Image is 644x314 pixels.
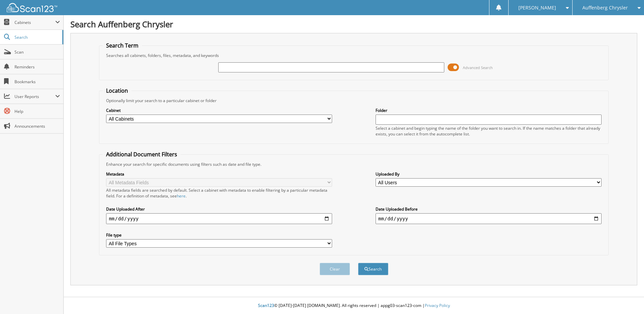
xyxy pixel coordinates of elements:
[103,42,142,49] legend: Search Term
[103,87,131,94] legend: Location
[106,107,332,113] label: Cabinet
[582,6,628,10] span: Auffenberg Chrysler
[14,79,60,85] span: Bookmarks
[14,64,60,70] span: Reminders
[103,151,181,158] legend: Additional Document Filters
[70,19,637,30] h1: Search Auffenberg Chrysler
[106,187,332,199] div: All metadata fields are searched by default. Select a cabinet with metadata to enable filtering b...
[14,49,60,55] span: Scan
[106,171,332,177] label: Metadata
[376,206,602,212] label: Date Uploaded Before
[258,303,274,308] span: Scan123
[425,303,450,308] a: Privacy Policy
[518,6,556,10] span: [PERSON_NAME]
[106,206,332,212] label: Date Uploaded After
[106,213,332,224] input: start
[14,20,55,25] span: Cabinets
[103,53,605,58] div: Searches all cabinets, folders, files, metadata, and keywords
[103,98,605,103] div: Optionally limit your search to a particular cabinet or folder
[320,263,350,275] button: Clear
[106,232,332,238] label: File type
[14,94,55,99] span: User Reports
[358,263,388,275] button: Search
[463,65,493,70] span: Advanced Search
[103,161,605,167] div: Enhance your search for specific documents using filters such as date and file type.
[14,34,59,40] span: Search
[14,123,60,129] span: Announcements
[7,3,57,12] img: scan123-logo-white.svg
[376,171,602,177] label: Uploaded By
[14,108,60,114] span: Help
[64,297,644,314] div: © [DATE]-[DATE] [DOMAIN_NAME]. All rights reserved | appg03-scan123-com |
[376,107,602,113] label: Folder
[376,125,602,137] div: Select a cabinet and begin typing the name of the folder you want to search in. If the name match...
[177,193,186,199] a: here
[376,213,602,224] input: end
